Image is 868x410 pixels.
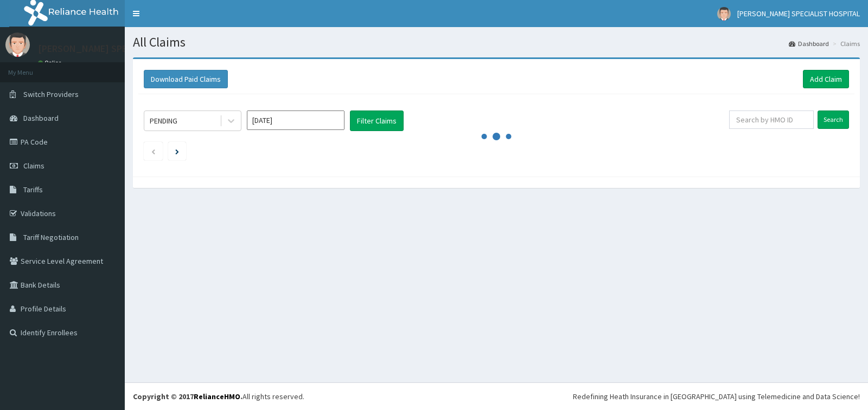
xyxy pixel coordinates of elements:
div: PENDING [150,115,177,126]
a: Next page [175,146,179,156]
h1: All Claims [133,35,860,49]
span: [PERSON_NAME] SPECIALIST HOSPITAL [737,9,860,18]
span: Switch Providers [23,89,79,99]
span: Tariffs [23,185,43,194]
img: User Image [717,7,731,21]
a: Dashboard [789,39,829,48]
button: Download Paid Claims [144,70,228,88]
a: Add Claim [803,70,849,88]
span: Claims [23,161,44,171]
a: Previous page [151,146,156,156]
img: User Image [5,32,30,57]
span: Tariff Negotiation [23,232,79,242]
footer: All rights reserved. [125,382,868,410]
a: Online [38,59,64,67]
input: Search [818,110,849,129]
svg: audio-loading [480,120,513,153]
input: Select Month and Year [247,110,344,130]
strong: Copyright © 2017 . [133,392,242,401]
span: Dashboard [23,113,59,123]
input: Search by HMO ID [729,110,814,129]
div: Redefining Heath Insurance in [GEOGRAPHIC_DATA] using Telemedicine and Data Science! [573,391,860,402]
li: Claims [830,39,860,48]
a: RelianceHMO [194,392,240,401]
button: Filter Claims [350,110,404,131]
p: [PERSON_NAME] SPECIALIST HOSPITAL [38,44,204,54]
